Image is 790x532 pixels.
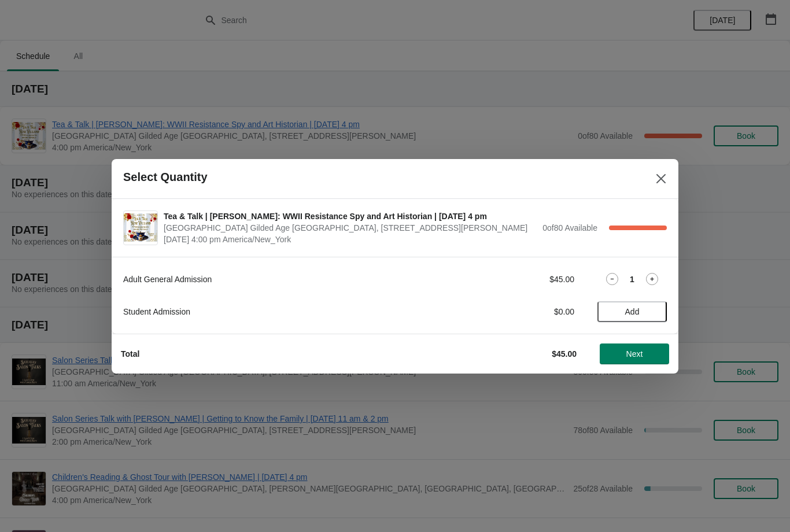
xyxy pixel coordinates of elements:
button: Next [600,343,669,364]
span: [GEOGRAPHIC_DATA] Gilded Age [GEOGRAPHIC_DATA], [STREET_ADDRESS][PERSON_NAME] [164,222,537,234]
div: $45.00 [467,274,574,285]
strong: $45.00 [552,349,577,359]
span: Tea & Talk | [PERSON_NAME]: WWII Resistance Spy and Art Historian | [DATE] 4 pm [164,210,537,222]
span: 0 of 80 Available [542,223,597,232]
span: Add [625,307,640,316]
span: [DATE] 4:00 pm America/New_York [164,234,537,245]
strong: 1 [630,274,634,285]
h2: Select Quantity [123,171,208,184]
div: Student Admission [123,306,444,317]
img: Tea & Talk | Rose Valland: WWII Resistance Spy and Art Historian | August 26 at 4 pm | Ventfort H... [124,213,157,242]
strong: Total [121,349,139,359]
span: Next [626,349,643,359]
button: Close [651,168,671,189]
div: $0.00 [467,306,574,317]
div: Adult General Admission [123,274,444,285]
button: Add [597,301,667,322]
